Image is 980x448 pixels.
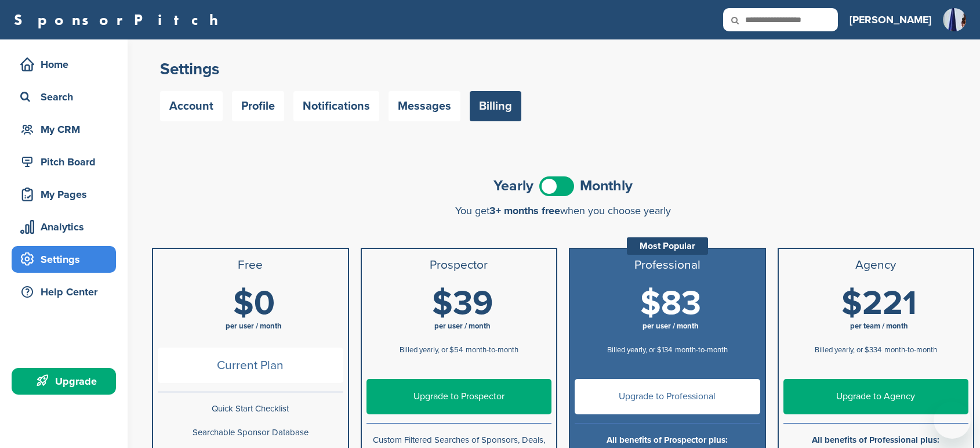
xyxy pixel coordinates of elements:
a: Profile [232,91,284,121]
div: Most Popular [627,237,708,255]
div: Upgrade [17,371,116,392]
span: Monthly [580,179,633,193]
span: $83 [640,283,701,324]
span: Billed yearly, or $54 [400,345,463,355]
span: per user / month [643,321,699,331]
a: [PERSON_NAME] [850,7,931,32]
span: Billed yearly, or $134 [607,345,672,355]
a: Home [12,51,116,78]
span: per team / month [850,321,908,331]
h3: [PERSON_NAME] [850,12,931,28]
a: My Pages [12,181,116,208]
a: Billing [470,91,521,121]
div: My Pages [17,184,116,205]
p: Quick Start Checklist [158,402,343,416]
span: $221 [841,283,917,324]
a: Upgrade to Agency [783,379,969,414]
h2: Settings [160,59,966,80]
span: Yearly [493,179,533,193]
span: month-to-month [675,345,728,355]
h3: Free [158,258,343,272]
a: Search [12,84,116,110]
div: Pitch Board [17,151,116,172]
b: All benefits of Professional plus: [812,435,939,445]
div: Settings [17,249,116,270]
h3: Professional [575,258,760,272]
iframe: Button to launch messaging window [934,402,971,439]
span: 3+ months free [489,204,560,217]
a: Help Center [12,279,116,305]
span: $0 [233,283,275,324]
a: Settings [12,246,116,273]
p: Searchable Sponsor Database [158,425,343,440]
a: Upgrade to Prospector [366,379,552,414]
div: My CRM [17,119,116,140]
span: per user / month [226,321,282,331]
a: Upgrade [12,368,116,395]
span: Billed yearly, or $334 [815,345,881,355]
a: Upgrade to Professional [575,379,760,414]
div: You get when you choose yearly [152,205,974,216]
span: month-to-month [884,345,937,355]
b: All benefits of Prospector plus: [607,435,728,445]
span: $39 [432,283,493,324]
div: Analytics [17,216,116,237]
a: SponsorPitch [14,12,226,27]
a: Account [160,91,223,121]
a: Pitch Board [12,149,116,175]
span: Current Plan [158,348,343,383]
h3: Prospector [366,258,552,272]
a: Messages [389,91,460,121]
div: Help Center [17,281,116,302]
a: Analytics [12,214,116,240]
div: Home [17,54,116,75]
span: per user / month [434,321,491,331]
a: Notifications [293,91,379,121]
span: month-to-month [466,345,518,355]
a: My CRM [12,116,116,143]
div: Search [17,86,116,107]
h3: Agency [783,258,969,272]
